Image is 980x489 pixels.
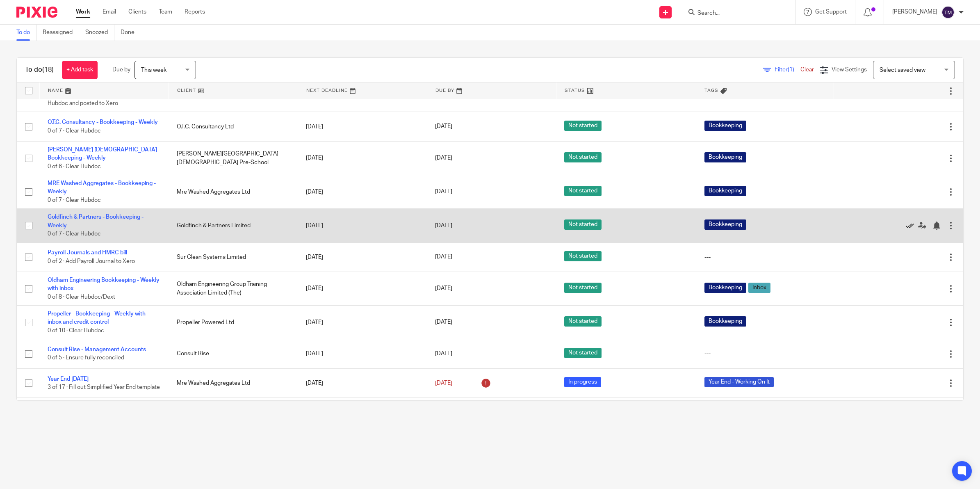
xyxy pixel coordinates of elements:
[43,25,79,41] a: Reassigned
[169,141,298,175] td: [PERSON_NAME][GEOGRAPHIC_DATA][DEMOGRAPHIC_DATA] Pre-School
[435,254,452,260] span: [DATE]
[159,8,172,16] a: Team
[298,141,427,175] td: [DATE]
[48,197,101,203] span: 0 of 7 · Clear Hubdoc
[564,316,602,327] span: Not started
[788,67,794,73] span: (1)
[169,175,298,209] td: Mre Washed Aggregates Ltd
[169,339,298,368] td: Consult Rise
[62,61,98,79] a: + Add task
[564,283,602,293] span: Not started
[85,25,114,41] a: Snoozed
[564,186,602,196] span: Not started
[941,6,955,19] img: svg%3E
[704,186,746,196] span: Bookkeeping
[42,66,54,73] span: (18)
[564,152,602,162] span: Not started
[435,124,452,130] span: [DATE]
[48,311,146,325] a: Propeller - Bookkeeping - Weekly with inbox and credit control
[48,164,101,169] span: 0 of 6 · Clear Hubdoc
[48,347,146,352] a: Consult Rise - Management Accounts
[121,25,141,41] a: Done
[48,231,101,237] span: 0 of 7 · Clear Hubdoc
[906,222,918,230] a: Mark as done
[435,155,452,161] span: [DATE]
[169,398,298,432] td: Victory Outreach Manchester
[103,8,116,16] a: Email
[141,67,166,73] span: This week
[298,242,427,272] td: [DATE]
[298,339,427,368] td: [DATE]
[169,368,298,398] td: Mre Washed Aggregates Ltd
[169,242,298,272] td: Sur Clean Systems Limited
[48,147,160,161] a: [PERSON_NAME] [DEMOGRAPHIC_DATA] - Bookkeeping - Weekly
[48,384,160,390] span: 3 of 17 · Fill out Simplified Year End template
[48,119,158,125] a: O.T.C. Consultancy - Bookkeeping - Weekly
[298,398,427,432] td: [DATE]
[748,283,770,293] span: Inbox
[48,355,124,361] span: 0 of 5 · Ensure fully reconciled
[298,272,427,305] td: [DATE]
[169,209,298,242] td: Goldfinch & Partners Limited
[697,10,770,17] input: Search
[800,67,814,73] a: Clear
[185,8,205,16] a: Reports
[892,8,937,16] p: [PERSON_NAME]
[704,283,746,293] span: Bookkeeping
[564,348,602,358] span: Not started
[775,67,800,73] span: Filter
[298,306,427,339] td: [DATE]
[48,214,144,228] a: Goldfinch & Partners - Bookkeeping - Weekly
[25,66,54,74] h1: To do
[704,253,826,261] div: ---
[48,128,101,134] span: 0 of 7 · Clear Hubdoc
[435,380,452,386] span: [DATE]
[704,350,826,358] div: ---
[704,121,746,131] span: Bookkeeping
[704,88,718,93] span: Tags
[298,368,427,398] td: [DATE]
[435,223,452,229] span: [DATE]
[16,25,36,41] a: To do
[298,112,427,141] td: [DATE]
[832,67,867,73] span: View Settings
[704,316,746,327] span: Bookkeeping
[298,175,427,209] td: [DATE]
[704,219,746,230] span: Bookkeeping
[704,377,774,387] span: Year End - Working On It
[48,250,127,256] a: Payroll Journals and HMRC bill
[564,251,602,261] span: Not started
[880,67,925,73] span: Select saved view
[48,258,135,264] span: 0 of 2 · Add Payroll Journal to Xero
[128,8,146,16] a: Clients
[48,328,104,334] span: 0 of 10 · Clear Hubdoc
[564,219,602,230] span: Not started
[112,66,130,74] p: Due by
[48,277,160,291] a: Oldham Engineering Bookkeeping - Weekly with inbox
[48,181,156,194] a: MRE Washed Aggregates - Bookkeeping - Weekly
[16,7,57,18] img: Pixie
[76,8,90,16] a: Work
[815,9,847,15] span: Get Support
[704,152,746,162] span: Bookkeeping
[564,121,602,131] span: Not started
[298,209,427,242] td: [DATE]
[169,272,298,305] td: Oldham Engineering Group Training Association Limited (The)
[435,189,452,195] span: [DATE]
[48,294,115,300] span: 0 of 8 · Clear Hubdoc/Dext
[435,286,452,291] span: [DATE]
[564,377,601,387] span: In progress
[169,112,298,141] td: O.T.C. Consultancy Ltd
[435,351,452,356] span: [DATE]
[435,320,452,325] span: [DATE]
[169,306,298,339] td: Propeller Powered Ltd
[48,376,89,382] a: Year End [DATE]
